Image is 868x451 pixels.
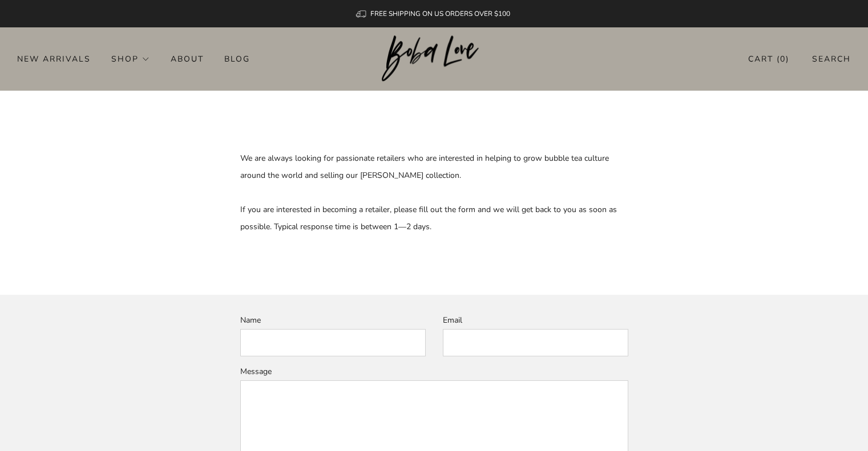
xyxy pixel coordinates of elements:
[240,315,261,326] label: Name
[111,50,150,68] a: Shop
[240,366,272,377] label: Message
[240,150,628,235] p: We are always looking for passionate retailers who are interested in helping to grow bubble tea c...
[748,50,789,68] a: Cart
[370,9,510,18] span: FREE SHIPPING ON US ORDERS OVER $100
[780,54,786,64] items-count: 0
[382,35,486,83] a: Boba Love
[812,50,851,68] a: Search
[171,50,204,68] a: About
[443,315,462,326] label: Email
[224,50,250,68] a: Blog
[382,35,486,82] img: Boba Love
[17,50,91,68] a: New Arrivals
